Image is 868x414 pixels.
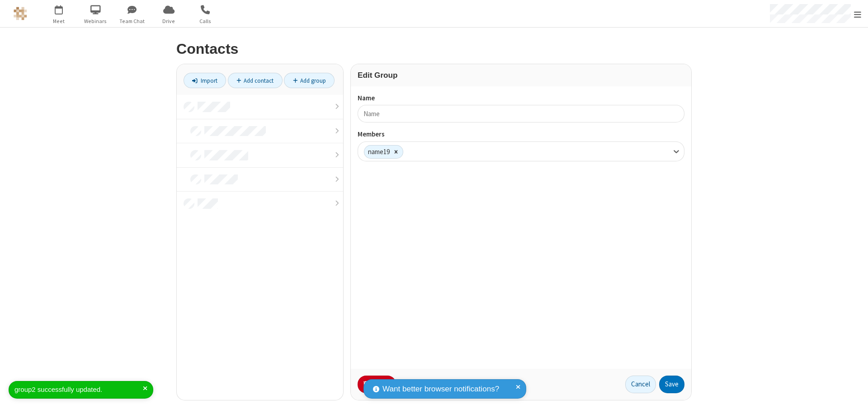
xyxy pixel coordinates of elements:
div: group2 successfully updated. [14,385,143,395]
span: Calls [189,17,222,25]
h3: Edit Group [358,71,684,80]
label: Members [358,129,684,140]
input: Name [358,105,684,122]
a: Add group [284,73,335,88]
span: Team Chat [115,17,149,25]
label: Name [358,93,684,103]
button: Save [659,376,684,394]
h2: Contacts [176,41,692,57]
span: Want better browser notifications? [382,383,499,395]
div: name19 [364,146,390,159]
a: Import [184,73,226,88]
span: Meet [42,17,76,25]
span: Drive [152,17,186,25]
img: QA Selenium DO NOT DELETE OR CHANGE [14,7,27,20]
a: Add contact [228,73,283,88]
a: Cancel [625,376,656,394]
iframe: Chat [845,390,861,408]
button: Delete [358,376,396,394]
span: Webinars [79,17,113,25]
